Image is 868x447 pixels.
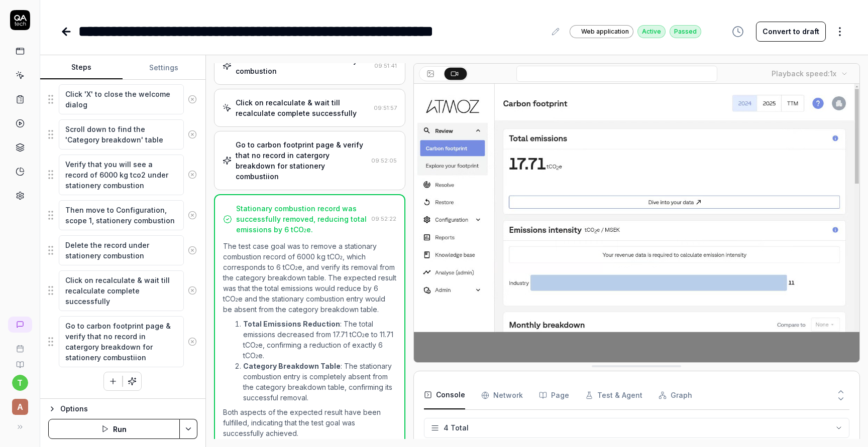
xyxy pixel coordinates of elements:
[184,205,201,225] button: Remove step
[48,403,197,415] button: Options
[48,419,180,439] button: Run
[184,240,201,260] button: Remove step
[236,55,370,76] div: Delete the record under stationery combustion
[539,381,569,409] button: Page
[184,165,201,185] button: Remove step
[236,203,367,235] div: Stationary combustion record was successfully removed, reducing total emissions by 6 tCO₂e.
[371,157,397,164] time: 09:52:05
[60,403,197,415] div: Options
[481,381,523,409] button: Network
[243,362,341,370] strong: Category Breakdown Table
[12,375,28,391] button: t
[637,25,666,38] div: Active
[756,22,826,42] button: Convert to draft
[374,104,397,111] time: 09:51:57
[4,391,36,417] button: A
[374,62,397,69] time: 09:51:41
[424,381,465,409] button: Console
[48,200,197,231] div: Suggestions
[243,320,340,328] strong: Total Emissions Reduction
[581,27,629,36] span: Web application
[585,381,642,409] button: Test & Agent
[570,25,633,38] a: Web application
[223,407,396,438] p: Both aspects of the expected result have been fulfilled, indicating that the test goal was succes...
[48,119,197,150] div: Suggestions
[223,241,396,315] p: The test case goal was to remove a stationary combustion record of 6000 kg tCO₂, which correspond...
[4,337,36,353] a: Book a call with us
[184,124,201,144] button: Remove step
[4,353,36,369] a: Documentation
[123,56,205,80] button: Settings
[184,332,201,352] button: Remove step
[371,215,396,222] time: 09:52:22
[243,319,396,361] li: : The total emissions decreased from 17.71 tCO₂e to 11.71 tCO₂e, confirming a reduction of exactl...
[772,68,836,79] div: Playback speed:
[40,56,123,80] button: Steps
[236,139,367,182] div: Go to carbon footprint page & verify that no record in catergory breakdown for stationery combust...
[48,84,197,115] div: Suggestions
[48,154,197,196] div: Suggestions
[8,317,32,333] a: New conversation
[659,381,692,409] button: Graph
[184,280,201,301] button: Remove step
[184,89,201,109] button: Remove step
[243,361,396,403] li: : The stationary combustion entry is completely absent from the category breakdown table, confirm...
[670,25,701,38] div: Passed
[236,97,370,118] div: Click on recalculate & wait till recalculate complete successfully
[48,235,197,266] div: Suggestions
[48,270,197,312] div: Suggestions
[726,22,750,42] button: View version history
[48,316,197,368] div: Suggestions
[12,399,28,415] span: A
